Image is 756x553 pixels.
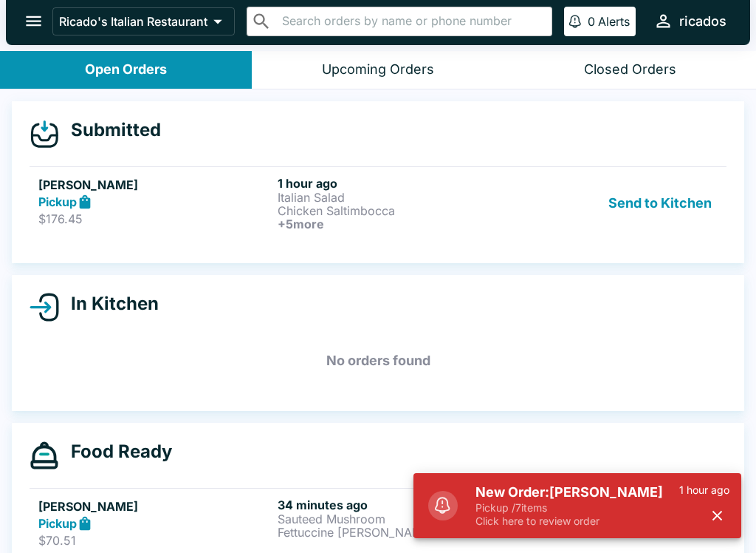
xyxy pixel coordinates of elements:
[38,498,272,515] h5: [PERSON_NAME]
[52,7,235,35] button: Ricado's Italian Restaurant
[38,194,77,209] strong: Pickup
[85,61,167,78] div: Open Orders
[584,61,676,78] div: Closed Orders
[475,515,679,528] p: Click here to review order
[588,14,595,29] p: 0
[30,334,726,387] h5: No orders found
[278,512,511,526] p: Sauteed Mushroom
[278,498,511,512] h6: 34 minutes ago
[59,293,159,315] h4: In Kitchen
[38,176,272,194] h5: [PERSON_NAME]
[475,501,679,515] p: Pickup / 7 items
[59,441,172,463] h4: Food Ready
[15,2,52,40] button: open drawer
[30,166,726,240] a: [PERSON_NAME]Pickup$176.451 hour agoItalian SaladChicken Saltimbocca+5moreSend to Kitchen
[278,526,511,539] p: Fettuccine [PERSON_NAME]
[59,119,161,141] h4: Submitted
[679,13,726,30] div: ricados
[647,5,732,37] button: ricados
[38,516,77,531] strong: Pickup
[278,191,511,204] p: Italian Salad
[679,484,729,497] p: 1 hour ago
[38,533,272,548] p: $70.51
[278,11,546,32] input: Search orders by name or phone number
[598,14,630,29] p: Alerts
[278,204,511,217] p: Chicken Saltimbocca
[322,61,434,78] div: Upcoming Orders
[602,176,718,231] button: Send to Kitchen
[38,211,272,226] p: $176.45
[59,14,207,29] p: Ricado's Italian Restaurant
[278,217,511,231] h6: + 5 more
[278,176,511,191] h6: 1 hour ago
[475,484,679,501] h5: New Order: [PERSON_NAME]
